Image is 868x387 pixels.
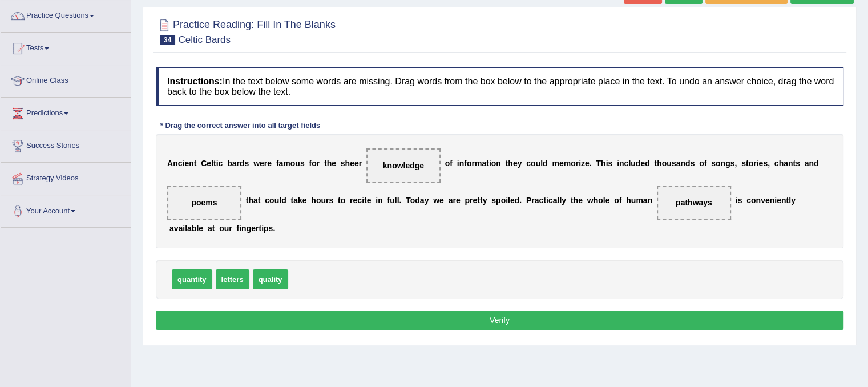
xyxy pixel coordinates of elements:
[738,196,742,205] b: s
[587,196,594,205] b: w
[253,196,258,205] b: a
[178,34,231,45] small: Celtic Bards
[302,196,307,205] b: e
[473,196,477,205] b: e
[793,159,796,168] b: t
[506,196,508,205] b: i
[791,196,796,205] b: y
[366,148,441,183] span: Drop target
[457,159,459,168] b: i
[757,159,759,168] b: i
[219,224,224,233] b: o
[508,159,513,168] b: h
[676,198,712,207] span: pathways
[341,196,346,205] b: o
[212,224,215,233] b: t
[594,196,599,205] b: h
[631,159,636,168] b: u
[359,159,362,168] b: r
[350,159,354,168] b: e
[229,224,232,233] b: r
[311,196,316,205] b: h
[338,196,341,205] b: t
[1,98,131,126] a: Predictions
[781,196,786,205] b: n
[763,159,768,168] b: s
[761,196,765,205] b: v
[376,196,378,205] b: i
[736,196,738,205] b: i
[253,159,260,168] b: w
[477,196,480,205] b: t
[259,224,261,233] b: t
[269,196,274,205] b: o
[353,196,357,205] b: e
[672,159,676,168] b: s
[796,159,800,168] b: s
[357,196,362,205] b: c
[208,224,212,233] b: a
[258,196,261,205] b: t
[246,196,249,205] b: t
[628,159,631,168] b: l
[543,196,546,205] b: t
[774,159,779,168] b: c
[662,159,667,168] b: o
[253,269,288,289] span: quality
[699,159,704,168] b: o
[1,33,131,61] a: Tests
[741,159,746,168] b: s
[784,159,788,168] b: a
[647,196,652,205] b: n
[445,159,450,168] b: o
[765,196,770,205] b: e
[788,159,793,168] b: n
[643,196,648,205] b: a
[564,159,571,168] b: m
[251,224,256,233] b: e
[539,196,543,205] b: c
[562,196,566,205] b: y
[603,196,605,205] b: l
[278,159,283,168] b: a
[196,224,199,233] b: l
[329,196,333,205] b: s
[676,159,681,168] b: a
[317,159,320,168] b: r
[464,159,467,168] b: f
[711,159,716,168] b: s
[730,159,735,168] b: s
[619,159,624,168] b: n
[224,224,229,233] b: u
[531,196,534,205] b: r
[456,196,461,205] b: e
[559,196,562,205] b: l
[654,159,657,168] b: t
[178,224,183,233] b: a
[406,196,410,205] b: T
[543,159,548,168] b: d
[174,224,179,233] b: v
[248,196,253,205] b: h
[578,196,583,205] b: e
[247,224,252,233] b: g
[395,196,397,205] b: l
[420,196,425,205] b: a
[182,159,184,168] b: i
[746,196,751,205] b: c
[667,159,672,168] b: u
[189,159,194,168] b: n
[167,76,223,86] b: Instructions:
[397,196,399,205] b: l
[690,159,695,168] b: s
[496,196,501,205] b: p
[758,159,763,168] b: e
[1,65,131,94] a: Online Class
[327,159,332,168] b: h
[290,159,296,168] b: o
[279,196,281,205] b: l
[546,196,548,205] b: i
[756,196,761,205] b: n
[227,159,232,168] b: b
[617,159,619,168] b: i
